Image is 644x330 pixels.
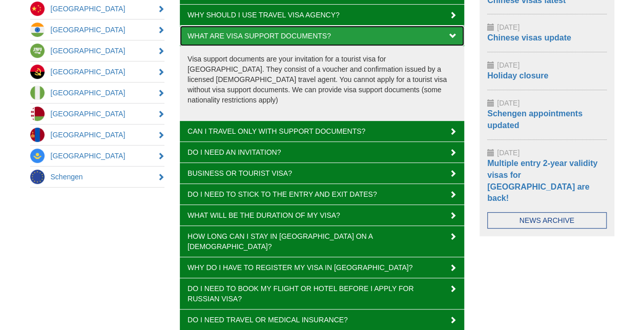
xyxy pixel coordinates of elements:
[487,212,607,229] a: News Archive
[180,310,464,330] a: Do I need travel or medical insurance?
[30,167,165,187] a: Schengen
[188,54,456,105] p: Visa support documents are your invitation for a tourist visa for [GEOGRAPHIC_DATA]. They consist...
[497,99,520,107] span: [DATE]
[497,23,520,31] span: [DATE]
[180,121,464,141] a: Can I travel only with support documents?
[180,278,464,309] a: Do I need to book my flight or hotel before I apply for Russian visa?
[487,159,597,203] a: Multiple entry 2-year validity visas for [GEOGRAPHIC_DATA] are back!
[30,19,165,40] a: [GEOGRAPHIC_DATA]
[30,82,165,103] a: [GEOGRAPHIC_DATA]
[180,205,464,225] a: What will be the duration of my visa?
[180,257,464,278] a: Why do I have to register my visa in [GEOGRAPHIC_DATA]?
[487,71,548,80] a: Holiday closure
[180,5,464,25] a: Why should I use Travel Visa Agency?
[497,61,520,69] span: [DATE]
[180,26,464,46] a: What are visa support documents?
[30,104,165,124] a: [GEOGRAPHIC_DATA]
[180,184,464,204] a: Do I need to stick to the entry and exit dates?
[487,109,583,130] a: Schengen appointments updated
[497,149,520,157] span: [DATE]
[30,40,165,61] a: [GEOGRAPHIC_DATA]
[30,146,165,166] a: [GEOGRAPHIC_DATA]
[30,61,165,82] a: [GEOGRAPHIC_DATA]
[487,33,571,42] a: Chinese visas update
[30,125,165,145] a: [GEOGRAPHIC_DATA]
[180,163,464,183] a: Business or tourist visa?
[180,226,464,257] a: How long can I stay in [GEOGRAPHIC_DATA] on a [DEMOGRAPHIC_DATA]?
[180,142,464,162] a: Do I need an invitation?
